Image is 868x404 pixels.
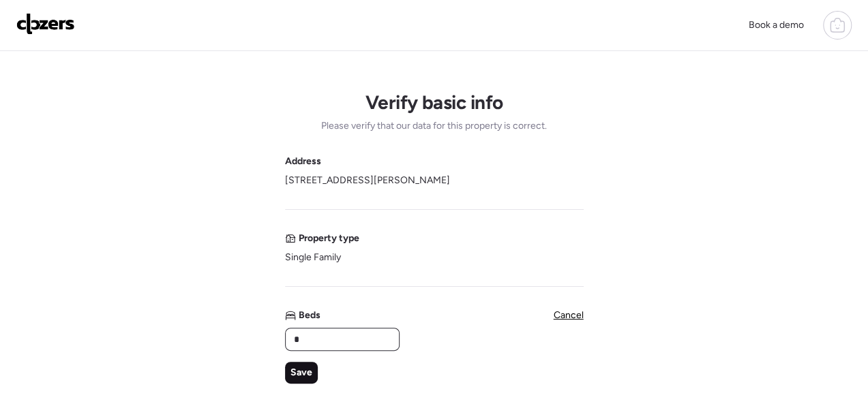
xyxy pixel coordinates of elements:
span: [STREET_ADDRESS][PERSON_NAME] [285,174,450,187]
span: Book a demo [749,19,804,31]
span: Address [285,155,321,168]
span: Property type [299,232,359,245]
span: Single Family [285,251,341,264]
span: Save [290,366,312,379]
span: Cancel [554,309,584,321]
img: Logo [16,13,75,35]
span: Please verify that our data for this property is correct. [321,119,547,133]
span: Beds [299,309,320,322]
h1: Verify basic info [365,91,503,114]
